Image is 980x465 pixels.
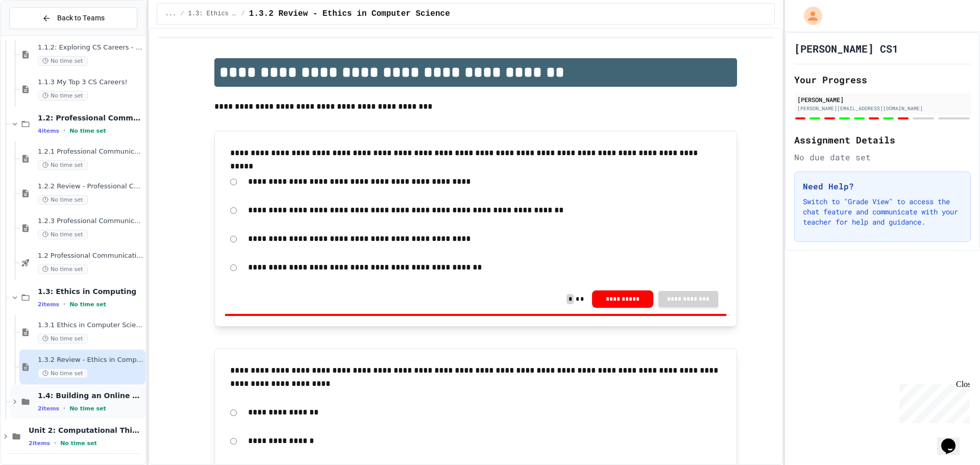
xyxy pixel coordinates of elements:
span: • [54,439,56,447]
h3: Need Help? [803,180,962,192]
span: 1.2: Professional Communication [38,113,143,123]
span: 1.3: Ethics in Computing [38,287,143,296]
span: 1.3.2 Review - Ethics in Computer Science [38,356,143,364]
span: No time set [38,160,88,170]
div: No due date set [794,151,971,163]
span: No time set [38,264,88,274]
div: [PERSON_NAME][EMAIL_ADDRESS][DOMAIN_NAME] [797,105,968,112]
span: 1.1.3 My Top 3 CS Careers! [38,78,143,87]
span: No time set [38,56,88,66]
h1: [PERSON_NAME] CS1 [794,41,898,56]
span: 1.3.2 Review - Ethics in Computer Science [249,8,450,20]
h2: Assignment Details [794,133,971,147]
span: 2 items [38,405,59,412]
span: 1.3: Ethics in Computing [188,10,237,18]
span: 1.2 Professional Communication [38,252,143,260]
span: ... [165,10,177,18]
span: / [241,10,245,18]
span: • [63,300,65,308]
span: Unit 2: Computational Thinking & Problem-Solving [29,426,143,435]
span: No time set [60,440,97,447]
span: 1.4: Building an Online Presence [38,391,143,400]
div: My Account [793,4,825,28]
span: 1.1.2: Exploring CS Careers - Review [38,43,143,52]
span: No time set [38,230,88,239]
span: Back to Teams [57,13,105,23]
span: 1.2.2 Review - Professional Communication [38,182,143,191]
button: Back to Teams [9,7,137,29]
p: Switch to "Grade View" to access the chat feature and communicate with your teacher for help and ... [803,197,962,227]
div: [PERSON_NAME] [797,95,968,104]
span: • [63,127,65,135]
iframe: chat widget [937,424,970,455]
span: No time set [69,301,106,308]
span: 1.3.1 Ethics in Computer Science [38,321,143,330]
iframe: chat widget [895,380,970,423]
span: / [180,10,184,18]
span: 4 items [38,128,59,134]
span: 1.2.3 Professional Communication Challenge [38,217,143,226]
span: No time set [38,369,88,378]
span: No time set [69,128,106,134]
span: No time set [69,405,106,412]
span: No time set [38,195,88,205]
h2: Your Progress [794,72,971,87]
span: 1.2.1 Professional Communication [38,148,143,156]
div: Chat with us now!Close [4,4,70,65]
span: • [63,404,65,412]
span: 2 items [38,301,59,308]
span: No time set [38,91,88,101]
span: No time set [38,334,88,344]
span: 2 items [29,440,50,447]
